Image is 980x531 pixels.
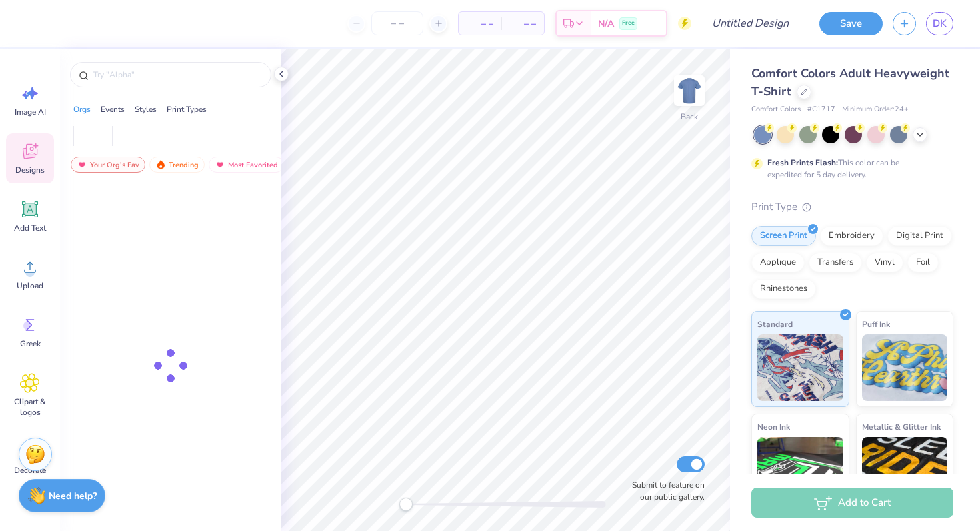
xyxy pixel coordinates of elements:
div: Trending [149,157,205,173]
img: Standard [757,334,843,401]
span: Free [622,19,635,28]
span: – – [467,17,493,31]
strong: Fresh Prints Flash: [767,157,838,168]
span: – – [509,17,536,31]
img: Puff Ink [862,334,948,401]
span: Comfort Colors Adult Heavyweight T-Shirt [751,65,949,99]
div: Embroidery [820,226,883,246]
span: Designs [15,165,45,175]
img: most_fav.gif [215,160,225,169]
div: Orgs [73,103,91,115]
img: trending.gif [155,160,166,169]
span: DK [933,16,947,31]
div: Your Org's Fav [71,157,145,173]
div: Most Favorited [209,157,284,173]
span: Greek [20,338,41,349]
input: Untitled Design [701,10,799,37]
div: Styles [135,103,157,115]
span: Puff Ink [862,317,890,331]
span: # C1717 [807,104,835,115]
img: Neon Ink [757,437,843,504]
span: Neon Ink [757,420,790,434]
span: Standard [757,317,793,331]
div: Events [101,103,125,115]
span: Add Text [14,223,46,233]
div: Vinyl [866,253,903,272]
div: Digital Print [887,226,952,246]
span: Decorate [14,465,46,476]
img: Metallic & Glitter Ink [862,437,948,504]
span: Clipart & logos [8,396,52,418]
a: DK [926,12,953,35]
span: N/A [598,17,614,31]
div: Transfers [809,253,862,272]
input: Try "Alpha" [92,68,263,81]
button: Save [819,12,883,35]
img: Back [676,77,703,104]
input: – – [371,11,423,35]
div: Foil [907,253,939,272]
div: Rhinestones [751,279,816,299]
div: Back [681,111,698,123]
strong: Need help? [49,490,97,502]
img: most_fav.gif [77,160,87,169]
span: Metallic & Glitter Ink [862,420,941,434]
label: Submit to feature on our public gallery. [625,479,705,503]
span: Image AI [15,107,46,117]
div: Print Types [167,103,207,115]
div: Screen Print [751,226,816,246]
div: Applique [751,253,805,272]
div: Accessibility label [399,498,413,511]
span: Upload [17,280,43,291]
span: Comfort Colors [751,104,801,115]
div: Print Type [751,199,953,215]
span: Minimum Order: 24 + [842,104,909,115]
div: This color can be expedited for 5 day delivery. [767,157,931,181]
